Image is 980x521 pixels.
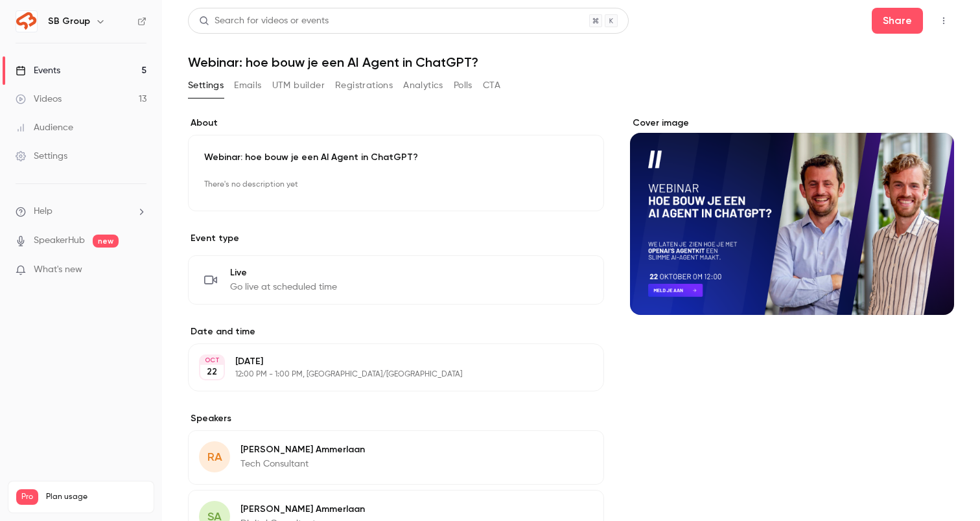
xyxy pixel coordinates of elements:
iframe: Noticeable Trigger [131,264,146,276]
h1: Webinar: hoe bouw je een AI Agent in ChatGPT? [188,54,954,70]
div: Events [16,64,60,77]
span: Help [34,205,52,218]
p: Webinar: hoe bouw je een AI Agent in ChatGPT? [204,151,588,164]
label: Speakers [188,412,604,425]
label: Date and time [188,325,604,338]
div: RA[PERSON_NAME] AmmerlaanTech Consultant [188,430,604,485]
span: RA [207,448,222,466]
h6: SB Group [48,15,90,28]
p: [DATE] [235,355,535,368]
li: help-dropdown-opener [16,205,146,218]
div: Videos [16,93,62,106]
span: Pro [16,489,38,505]
div: Settings [16,150,67,163]
button: Polls [454,75,472,96]
img: SB Group [16,11,37,32]
button: Settings [188,75,224,96]
label: Cover image [630,117,954,130]
button: Emails [234,75,261,96]
div: OCT [200,356,224,365]
p: Tech Consultant [240,457,365,470]
span: new [93,235,119,248]
button: Registrations [335,75,393,96]
label: About [188,117,604,130]
p: 22 [207,365,217,378]
section: Cover image [630,117,954,315]
p: [PERSON_NAME] Ammerlaan [240,503,365,516]
a: SpeakerHub [34,234,85,248]
p: 12:00 PM - 1:00 PM, [GEOGRAPHIC_DATA]/[GEOGRAPHIC_DATA] [235,369,535,380]
p: Event type [188,232,604,245]
div: Search for videos or events [199,14,329,28]
button: UTM builder [272,75,325,96]
span: Go live at scheduled time [230,281,337,294]
span: What's new [34,263,82,277]
span: Live [230,266,337,279]
p: [PERSON_NAME] Ammerlaan [240,443,365,456]
button: Analytics [403,75,443,96]
button: CTA [483,75,500,96]
span: Plan usage [46,492,146,502]
button: Share [872,8,923,34]
div: Audience [16,121,73,134]
p: There's no description yet [204,174,588,195]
